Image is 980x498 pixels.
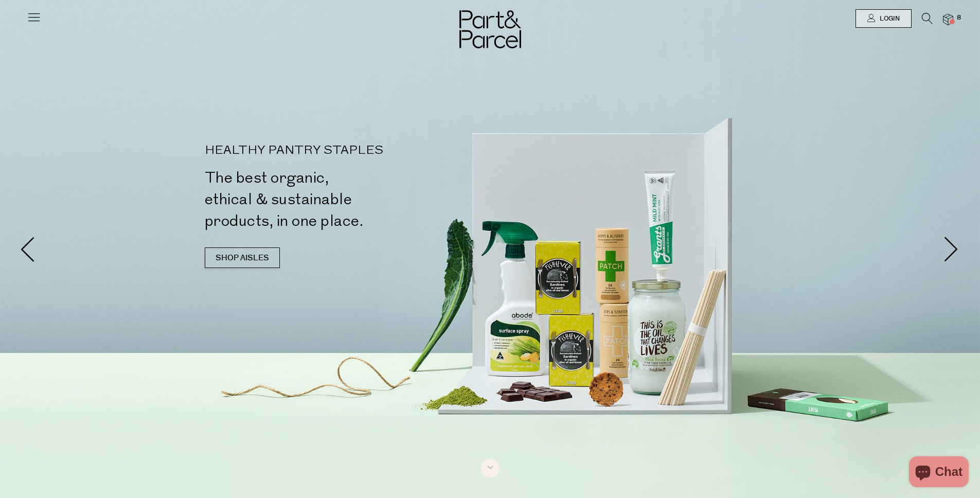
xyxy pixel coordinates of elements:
[205,167,494,232] h2: The best organic, ethical & sustainable products, in one place.
[943,14,953,25] a: 8
[877,14,900,23] span: Login
[954,13,964,23] span: 8
[205,247,280,268] a: SHOP AISLES
[459,10,521,48] img: Part&Parcel
[906,456,972,490] inbox-online-store-chat: Shopify online store chat
[205,145,494,157] p: HEALTHY PANTRY STAPLES
[856,9,912,28] a: Login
